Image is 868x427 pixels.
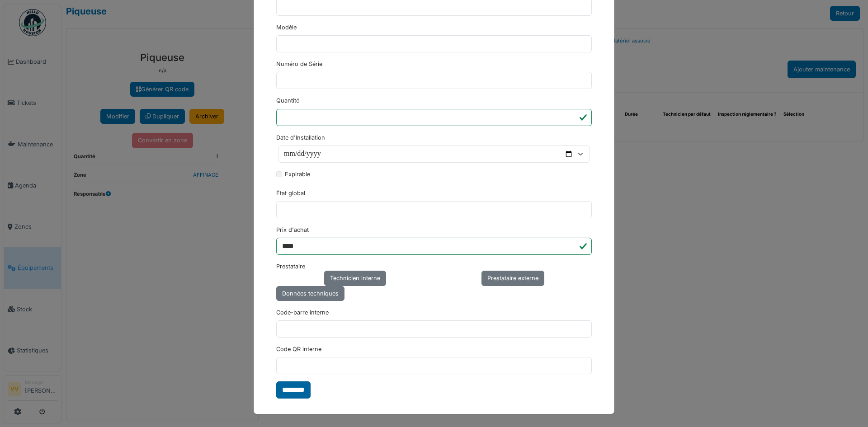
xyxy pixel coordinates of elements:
div: Technicien interne [324,271,386,286]
label: Prestataire [276,262,305,271]
label: Modèle [276,23,297,32]
label: État global [276,189,305,197]
label: Code-barre interne [276,308,329,317]
div: Données techniques [276,286,344,301]
label: Code QR interne [276,345,321,353]
span: translation missing: fr.amenity.expirable [285,171,310,178]
label: Quantité [276,96,299,105]
label: Numéro de Série [276,60,322,68]
label: Prix d'achat [276,225,309,234]
label: Date d'Installation [276,133,325,142]
div: Prestataire externe [481,271,544,286]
